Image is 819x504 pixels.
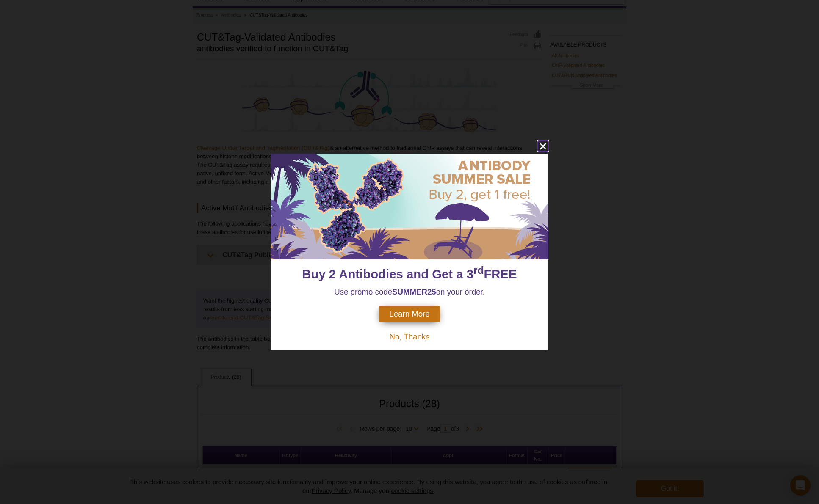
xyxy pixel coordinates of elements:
[334,287,485,296] span: Use promo code on your order.
[473,265,484,276] sup: rd
[302,267,517,281] span: Buy 2 Antibodies and Get a 3 FREE
[389,309,429,319] span: Learn More
[389,332,429,341] span: No, Thanks
[538,141,548,151] button: close
[392,287,436,296] strong: SUMMER25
